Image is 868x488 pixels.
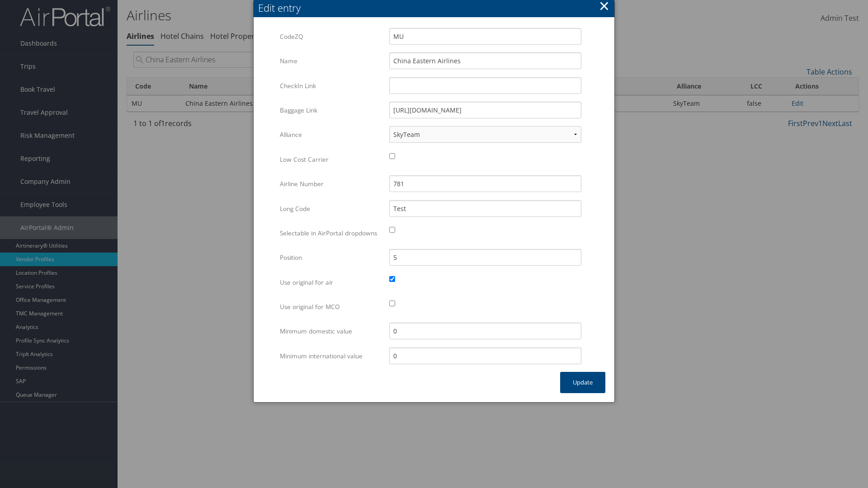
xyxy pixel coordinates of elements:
label: Position [280,249,382,266]
label: Name [280,52,382,70]
label: Minimum domestic value [280,323,382,340]
label: Minimum international value [280,347,382,365]
button: Update [560,372,605,393]
label: CheckIn Link [280,77,382,94]
label: Use original for MCO [280,298,382,315]
div: Edit entry [258,1,614,15]
label: Low Cost Carrier [280,151,382,168]
label: CodeZQ [280,28,382,45]
label: Alliance [280,126,382,143]
label: Airline Number [280,175,382,192]
label: Baggage Link [280,102,382,119]
label: Selectable in AirPortal dropdowns [280,225,382,242]
label: Use original for air [280,274,382,291]
label: Long Code [280,200,382,217]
